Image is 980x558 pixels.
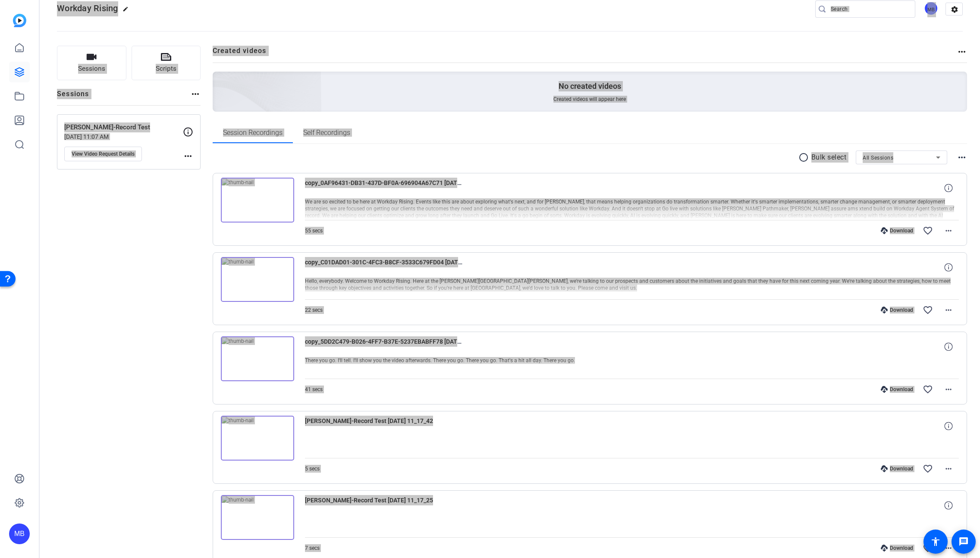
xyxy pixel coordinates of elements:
[876,227,917,234] div: Download
[223,129,283,136] span: Session Recordings
[924,1,938,16] div: MB
[305,257,465,278] span: copy_C01DAD01-301C-4FC3-B8CF-3533C679FD04 [DATE] 14_44_29
[305,466,320,472] span: 5 secs
[957,47,967,57] mat-icon: more_horiz
[876,307,917,313] div: Download
[156,64,176,74] span: Scripts
[190,89,201,99] mat-icon: more_horiz
[924,1,939,16] ngx-avatar: Matthew Barraro
[876,545,917,552] div: Download
[811,152,847,163] p: Bulk select
[305,307,323,313] span: 22 secs
[943,226,954,236] mat-icon: more_horiz
[305,386,323,392] span: 41 secs
[923,464,933,474] mat-icon: favorite_border
[303,129,350,136] span: Self Recordings
[923,305,933,315] mat-icon: favorite_border
[943,384,954,395] mat-icon: more_horiz
[946,3,963,16] mat-icon: settings
[305,545,320,551] span: 7 secs
[78,64,105,74] span: Sessions
[305,178,465,198] span: copy_0AF96431-DB31-437D-BF0A-696904A67C71 [DATE] 21_27_55
[221,416,294,461] img: thumb-nail
[57,3,118,13] span: Workday Rising
[923,543,933,553] mat-icon: favorite_border
[221,495,294,540] img: thumb-nail
[305,416,465,436] span: [PERSON_NAME]-Record Test [DATE] 11_17_42
[958,536,969,547] mat-icon: message
[943,464,954,474] mat-icon: more_horiz
[876,465,917,472] div: Download
[876,386,917,393] div: Download
[957,152,967,163] mat-icon: more_horiz
[305,495,465,516] span: [PERSON_NAME]-Record Test [DATE] 11_17_25
[221,257,294,302] img: thumb-nail
[923,384,933,395] mat-icon: favorite_border
[553,96,626,103] span: Created videos will appear here
[943,305,954,315] mat-icon: more_horiz
[831,4,908,14] input: Search
[64,122,183,132] p: [PERSON_NAME]-Record Test
[132,46,201,80] button: Scripts
[9,524,30,544] div: MB
[923,226,933,236] mat-icon: favorite_border
[305,228,323,234] span: 55 secs
[13,14,26,27] img: blue-gradient.svg
[930,536,941,547] mat-icon: accessibility
[64,133,183,140] p: [DATE] 11:07 AM
[72,150,135,157] span: View Video Request Details
[221,178,294,223] img: thumb-nail
[122,6,133,16] mat-icon: edit
[213,46,957,63] h2: Created videos
[57,46,126,80] button: Sessions
[305,336,465,357] span: copy_5DD2C479-B026-4FF7-B37E-5237EBABFF78 [DATE] 11_21_56
[57,89,89,105] h2: Sessions
[183,151,193,161] mat-icon: more_horiz
[863,155,893,161] span: All Sessions
[221,336,294,381] img: thumb-nail
[559,81,621,91] p: No created videos
[943,543,954,553] mat-icon: more_horiz
[798,152,811,163] mat-icon: radio_button_unchecked
[64,147,142,161] button: View Video Request Details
